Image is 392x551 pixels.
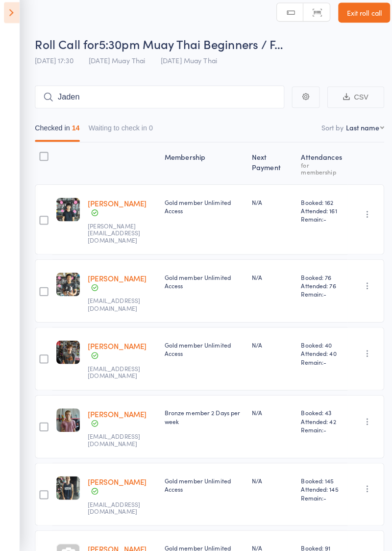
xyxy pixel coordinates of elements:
div: 0 [147,131,150,139]
small: Tristan@gmail.com [86,501,150,515]
span: - [318,220,320,228]
span: Booked: 43 [295,410,338,419]
span: - [318,427,320,435]
span: Attended: 40 [295,352,338,360]
a: [PERSON_NAME] [86,277,144,287]
a: [PERSON_NAME] [86,344,144,354]
div: 14 [71,131,78,139]
a: [PERSON_NAME] [86,410,144,421]
div: Gold member Unlimited Access [162,203,240,220]
span: Remain: [295,220,338,228]
span: Booked: 40 [295,344,338,352]
span: [DATE] Muay Thai [87,63,143,73]
div: N/A [247,344,288,352]
span: Remain: [295,427,338,435]
img: image1739777098.png [55,344,78,367]
label: Sort by [316,129,338,139]
small: Jack@gmail.com [86,368,150,382]
img: image1732690679.png [55,277,78,300]
span: 5:30pm Muay Thai Beginners / F… [97,44,278,60]
span: - [318,294,320,302]
img: image1729837664.png [55,203,78,226]
a: [PERSON_NAME] [86,477,144,487]
img: image1714380085.png [55,477,78,500]
a: [PERSON_NAME] [86,203,144,214]
span: Booked: 145 [295,477,338,485]
small: Pope@gmail.com [86,227,150,249]
input: Search by name [34,93,279,116]
div: Atten­dances [292,153,342,186]
span: Attended: 161 [295,212,338,220]
span: Booked: 162 [295,203,338,212]
span: Booked: 76 [295,277,338,285]
div: Next Payment [244,153,292,186]
span: Remain: [295,294,338,302]
div: N/A [247,203,288,212]
div: N/A [247,277,288,285]
span: Roll Call for [34,44,97,60]
div: Membership [158,153,244,186]
span: Remain: [295,494,338,502]
span: Attended: 42 [295,419,338,427]
button: Checked in14 [34,126,78,149]
img: image1740637107.png [55,410,78,433]
span: Remain: [295,360,338,369]
button: Waiting to check in0 [87,126,150,149]
small: Jack@gmail.com [86,434,150,449]
div: for membership [295,168,338,181]
div: Last name [340,129,372,139]
span: - [318,360,320,369]
div: Gold member Unlimited Access [162,344,240,360]
div: Gold member Unlimited Access [162,477,240,494]
span: Attended: 145 [295,485,338,494]
small: Jack@gmail.com [86,301,150,315]
div: N/A [247,410,288,419]
span: [DATE] 17:30 [34,63,72,73]
a: Exit roll call [332,12,383,31]
span: [DATE] Muay Thai [158,63,213,73]
button: CSV [321,94,377,115]
span: Attended: 76 [295,285,338,294]
div: Bronze member 2 Days per week [162,410,240,427]
span: - [318,494,320,502]
div: Gold member Unlimited Access [162,277,240,294]
div: N/A [247,477,288,485]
